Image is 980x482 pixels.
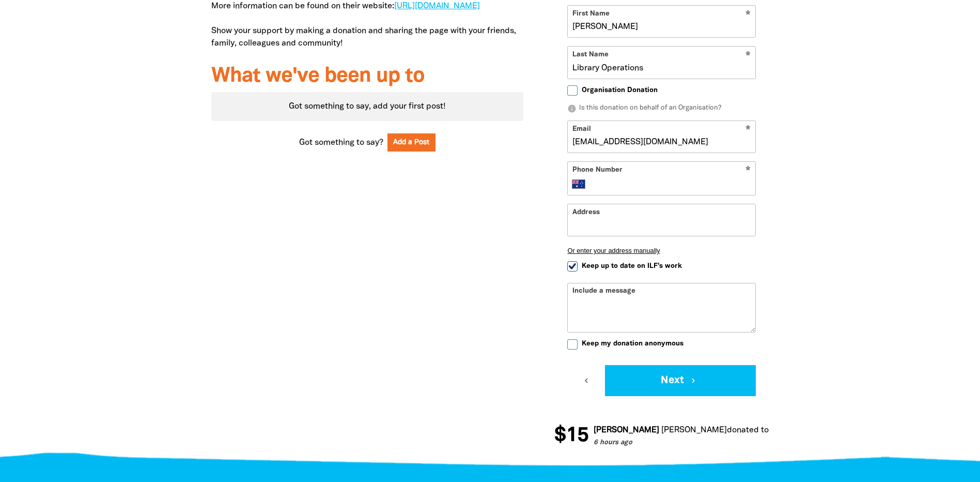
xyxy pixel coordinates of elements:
[567,261,578,272] input: Keep up to date on ILF's work
[211,92,524,121] div: Paginated content
[689,376,698,385] i: chevron_right
[554,419,769,453] div: Donation stream
[661,427,727,434] em: [PERSON_NAME]
[567,85,578,96] input: Organisation Donation
[387,133,436,152] button: Add a Post
[582,376,591,385] i: chevron_left
[211,92,524,121] div: Got something to say, add your first post!
[582,85,658,95] span: Organisation Donation
[394,3,480,10] a: [URL][DOMAIN_NAME]
[582,339,683,349] span: Keep my donation anonymous
[594,438,860,448] p: 6 hours ago
[769,427,860,434] a: Indigenous Literacy Day
[727,427,769,434] span: donated to
[567,365,605,396] button: chevron_left
[582,261,682,271] span: Keep up to date on ILF's work
[211,65,524,88] h3: What we've been up to
[299,137,383,149] span: Got something to say?
[594,427,659,434] em: [PERSON_NAME]
[567,247,756,254] button: Or enter your address manually
[745,166,751,176] i: Required
[567,339,578,350] input: Keep my donation anonymous
[554,426,588,446] span: $15
[567,103,756,114] p: Is this donation on behalf of an Organisation?
[567,104,577,113] i: info
[605,365,756,396] button: Next chevron_right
